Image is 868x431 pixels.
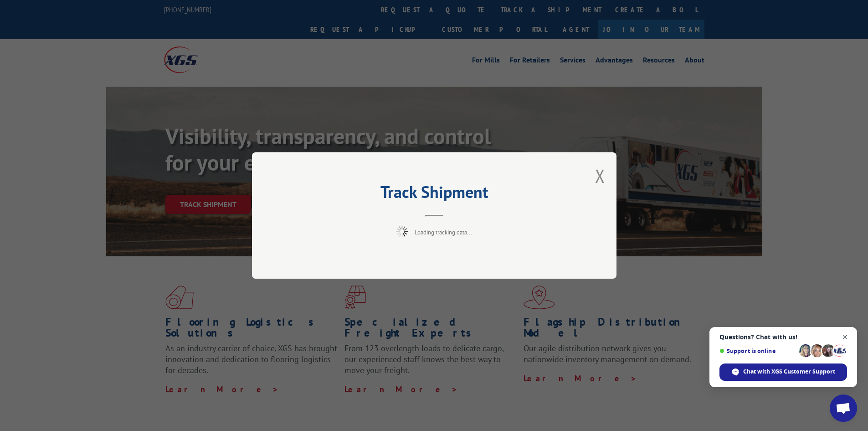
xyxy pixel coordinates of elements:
[719,348,796,354] span: Support is online
[839,332,851,343] span: Close chat
[298,186,571,203] h2: Track Shipment
[743,368,835,376] span: Chat with XGS Customer Support
[830,395,857,422] div: Open chat
[396,226,408,237] img: xgs-loading
[595,164,605,188] button: Close modal
[719,363,847,381] div: Chat with XGS Customer Support
[719,333,847,341] span: Questions? Chat with us!
[415,228,472,236] span: Loading tracking data...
